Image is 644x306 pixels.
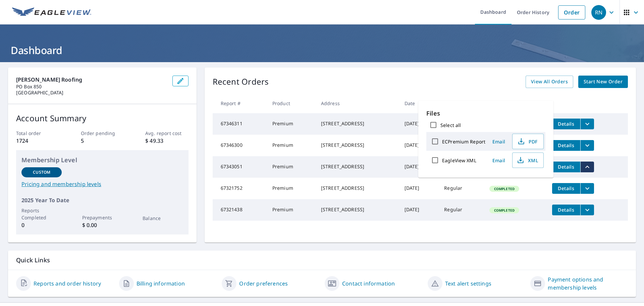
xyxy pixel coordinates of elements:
button: filesDropdownBtn-67346311 [580,119,594,129]
span: XML [517,156,538,164]
td: [DATE] [399,156,439,178]
button: filesDropdownBtn-67321438 [580,205,594,215]
p: $ 0.00 [82,221,122,229]
th: Status [484,93,547,113]
button: Email [488,136,509,147]
label: Select all [440,122,461,128]
p: 1724 [16,137,59,145]
td: Premium [267,199,316,221]
span: Completed [490,208,519,213]
p: Custom [33,169,50,175]
p: 0 [21,221,62,229]
th: Report # [213,93,267,113]
td: [DATE] [399,199,439,221]
td: 67321438 [213,199,267,221]
a: Text alert settings [445,279,491,288]
p: Reports Completed [21,207,62,221]
p: Balance [143,215,183,222]
img: EV Logo [12,7,91,17]
td: 67321752 [213,178,267,199]
th: Address [316,93,399,113]
td: [DATE] [399,113,439,135]
div: [STREET_ADDRESS] [321,185,394,191]
p: Membership Level [21,156,183,165]
td: 67346311 [213,113,267,135]
a: Billing information [137,279,185,288]
p: Account Summary [16,112,189,124]
a: Start New Order [578,76,628,88]
p: 5 [81,137,124,145]
td: [DATE] [399,178,439,199]
p: Files [426,109,545,118]
a: Contact information [342,279,395,288]
td: Premium [267,135,316,156]
p: $ 49.33 [145,137,188,145]
button: detailsBtn-67321752 [552,183,580,194]
span: Email [491,138,507,145]
p: 2025 Year To Date [21,196,183,204]
span: Details [556,121,576,127]
label: ECPremium Report [442,138,485,145]
a: Pricing and membership levels [21,180,183,188]
a: View All Orders [526,76,573,88]
button: filesDropdownBtn-67321752 [580,183,594,194]
td: Premium [267,178,316,199]
div: [STREET_ADDRESS] [321,120,394,127]
button: Email [488,155,509,166]
span: Completed [490,186,519,191]
span: View All Orders [531,78,568,86]
a: Order [558,5,585,19]
td: [DATE] [399,135,439,156]
a: Order preferences [239,279,288,288]
td: Regular [439,199,484,221]
button: PDF [512,134,544,149]
p: Prepayments [82,214,122,221]
a: Payment options and membership levels [548,275,628,292]
th: Delivery [439,93,484,113]
p: Recent Orders [213,76,269,88]
span: Details [556,164,576,170]
td: Regular [439,178,484,199]
button: XML [512,152,544,168]
button: detailsBtn-67346311 [552,119,580,129]
p: Quick Links [16,256,628,264]
p: [GEOGRAPHIC_DATA] [16,90,167,96]
button: detailsBtn-67343051 [552,162,580,172]
td: 67343051 [213,156,267,178]
div: [STREET_ADDRESS] [321,206,394,213]
div: [STREET_ADDRESS] [321,163,394,170]
p: Avg. report cost [145,130,188,137]
h1: Dashboard [8,43,636,57]
span: Email [491,157,507,164]
span: Details [556,207,576,213]
td: Premium [267,156,316,178]
div: RN [591,5,606,20]
th: Product [267,93,316,113]
div: [STREET_ADDRESS] [321,142,394,148]
a: Reports and order history [34,279,101,288]
p: PO Box 850 [16,84,167,90]
button: detailsBtn-67346300 [552,140,580,151]
label: EagleView XML [442,157,476,164]
td: 67346300 [213,135,267,156]
td: Premium [267,113,316,135]
p: [PERSON_NAME] Roofing [16,76,167,84]
span: Start New Order [584,78,623,86]
button: filesDropdownBtn-67346300 [580,140,594,151]
span: Details [556,185,576,191]
p: Total order [16,130,59,137]
button: detailsBtn-67321438 [552,205,580,215]
span: Details [556,142,576,148]
button: filesDropdownBtn-67343051 [580,162,594,172]
th: Date [399,93,439,113]
span: PDF [517,137,538,145]
p: Order pending [81,130,124,137]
